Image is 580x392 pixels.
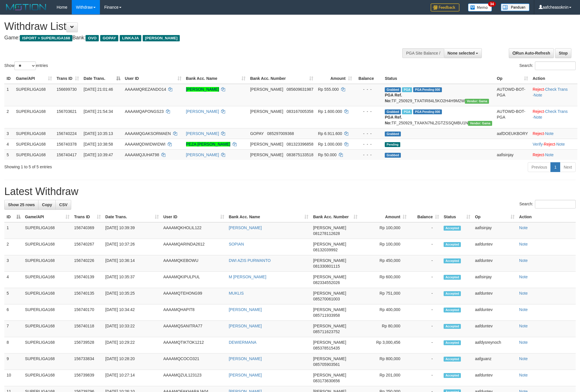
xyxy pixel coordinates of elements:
a: DEWIERMANA [229,340,256,345]
span: PGA Pending [413,87,442,92]
span: GOPAY [100,35,118,41]
a: Previous [528,162,551,172]
td: 3 [4,255,23,272]
a: Note [519,324,528,328]
span: Copy 081323396858 to clipboard [287,142,313,146]
td: AAAAMQCOCO321 [161,354,227,370]
td: AAAAMQKIPULPUL [161,272,227,288]
label: Show entries [4,61,48,70]
h1: Latest Withdraw [4,186,576,197]
td: · · [530,84,577,106]
span: [PERSON_NAME] [313,340,346,345]
span: 156740224 [57,131,77,136]
td: SUPERLIGA168 [23,370,72,386]
span: Copy 081278112628 to clipboard [313,231,340,236]
span: [PERSON_NAME] [313,307,346,312]
th: Action [530,73,577,84]
td: [DATE] 10:34:42 [103,304,161,321]
th: Trans ID: activate to sort column ascending [72,212,103,222]
div: - - - [357,109,380,114]
td: - [409,272,441,288]
td: 156740267 [72,239,103,255]
td: [DATE] 10:35:25 [103,288,161,304]
td: 9 [4,354,23,370]
td: SUPERLIGA168 [13,149,54,160]
span: Copy 083173630656 to clipboard [313,379,340,383]
a: 1 [550,162,560,172]
span: Rp 6.911.600 [318,131,342,136]
th: Bank Acc. Number: activate to sort column ascending [248,73,316,84]
td: - [409,321,441,337]
td: aafduntev [473,255,517,272]
td: 156733834 [72,354,103,370]
th: User ID: activate to sort column ascending [123,73,184,84]
a: Copy [38,200,56,210]
td: 5 [4,288,23,304]
th: Amount: activate to sort column ascending [360,212,409,222]
span: 156740417 [57,152,77,157]
td: 3 [4,128,13,139]
td: 6 [4,304,23,321]
label: Search: [519,200,576,208]
td: 2 [4,106,13,128]
a: Reject [533,131,544,136]
td: TF_250929_TXATIR84L5KO2H4H9M2W [382,84,494,106]
div: - - - [357,86,380,92]
td: AUTOWD-BOT-PGA [494,106,530,128]
td: 8 [4,337,23,354]
label: Search: [519,61,576,70]
td: [DATE] 10:28:20 [103,354,161,370]
span: Copy 085705903561 to clipboard [313,362,340,367]
td: 1 [4,222,23,239]
span: 156703621 [57,109,77,114]
td: SUPERLIGA168 [13,84,54,106]
a: Note [545,152,554,157]
input: Search: [535,61,576,70]
a: [PERSON_NAME] [186,131,219,136]
a: [PERSON_NAME] [186,109,219,114]
a: Note [545,131,554,136]
td: [DATE] 10:35:37 [103,272,161,288]
td: SUPERLIGA168 [23,304,72,321]
th: ID: activate to sort column descending [4,212,23,222]
td: · · [530,106,577,128]
a: Note [556,142,565,146]
b: PGA Ref. No: [385,93,402,103]
span: Accepted [444,275,461,280]
td: aafisinjay [494,149,530,160]
span: Accepted [444,242,461,247]
a: CSV [55,200,71,210]
span: LINKAJA [120,35,141,41]
td: [DATE] 10:29:22 [103,337,161,354]
span: Grabbed [385,132,401,136]
a: PEZA [PERSON_NAME] [186,142,231,146]
td: 10 [4,370,23,386]
td: 1 [4,84,13,106]
td: aafisinjay [473,272,517,288]
th: Game/API: activate to sort column ascending [23,212,72,222]
span: [PERSON_NAME] [313,242,346,246]
span: PGA Pending [413,109,442,114]
a: Note [519,242,528,246]
span: Copy 083167005358 to clipboard [287,109,313,114]
a: Reject [533,87,544,92]
img: MOTION_logo.png [4,3,48,11]
span: 156740378 [57,142,77,146]
a: [PERSON_NAME] [186,87,219,92]
td: AAAAMQSANITRA77 [161,321,227,337]
td: [DATE] 10:39:39 [103,222,161,239]
td: [DATE] 10:36:14 [103,255,161,272]
th: User ID: activate to sort column ascending [161,212,227,222]
span: Copy 081330801115 to clipboard [313,264,340,269]
td: aafduntev [473,239,517,255]
span: [PERSON_NAME] [313,258,346,263]
span: Copy 082334552026 to clipboard [313,280,340,285]
td: AAAAMQZUL123123 [161,370,227,386]
span: AAAAMQAPONGS23 [125,109,164,114]
span: Copy 08132039992 to clipboard [313,248,338,252]
img: Button%20Memo.svg [468,3,492,11]
div: - - - [357,141,380,147]
span: Copy [42,202,52,207]
a: [PERSON_NAME] [229,373,262,377]
span: [PERSON_NAME] [250,142,283,146]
